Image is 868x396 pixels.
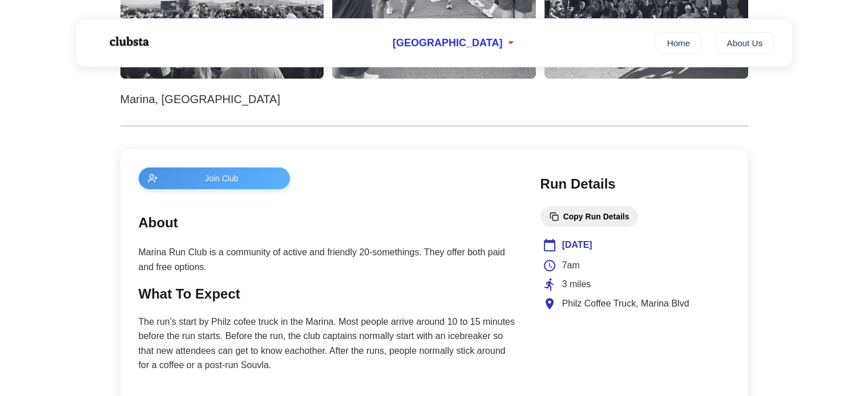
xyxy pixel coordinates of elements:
[562,238,592,252] span: [DATE]
[562,296,689,311] span: Philz Coffee Truck, Marina Blvd
[139,245,518,274] p: Marina Run Club is a community of active and friendly 20-somethings. They offer both paid and fre...
[540,173,730,195] h2: Run Details
[562,258,580,273] span: 7am
[94,27,163,56] img: Logo
[655,32,701,54] a: Home
[163,174,281,183] span: Join Club
[120,90,748,108] p: Marina, [GEOGRAPHIC_DATA]
[139,168,290,189] button: Join Club
[139,212,518,234] h2: About
[139,283,518,305] h2: What To Expect
[715,32,774,54] a: About Us
[139,168,518,189] a: Join Club
[562,277,591,292] span: 3 miles
[393,37,502,49] span: [GEOGRAPHIC_DATA]
[540,206,639,227] button: Copy Run Details
[139,315,518,373] p: The run's start by Philz cofee truck in the Marina. Most people arrive around 10 to 15 minutes be...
